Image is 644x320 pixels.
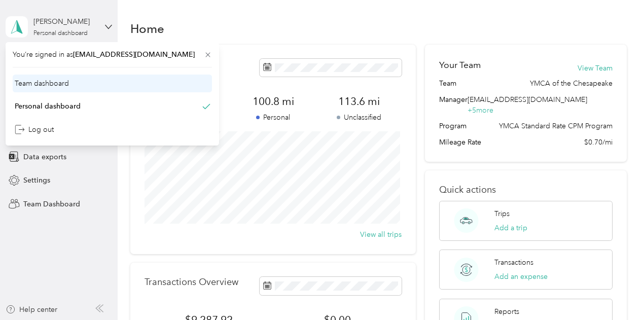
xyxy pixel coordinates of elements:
[439,94,468,116] span: Manager
[578,63,613,74] button: View Team
[73,50,195,59] span: [EMAIL_ADDRESS][DOMAIN_NAME]
[494,257,533,268] p: Transactions
[584,137,613,148] span: $0.70/mi
[439,185,613,195] p: Quick actions
[468,106,493,115] span: + 5 more
[230,112,316,123] p: Personal
[230,94,316,109] span: 100.8 mi
[494,271,548,282] button: Add an expense
[23,152,66,162] span: Data exports
[33,16,97,27] div: [PERSON_NAME]
[316,94,402,109] span: 113.6 mi
[13,49,212,60] span: You’re signed in as
[316,112,402,123] p: Unclassified
[6,304,57,315] button: Help center
[439,78,456,89] span: Team
[15,101,81,112] div: Personal dashboard
[494,223,527,233] button: Add a trip
[499,121,613,131] span: YMCA Standard Rate CPM Program
[494,306,519,317] p: Reports
[15,124,54,135] div: Log out
[145,277,238,288] p: Transactions Overview
[439,137,481,148] span: Mileage Rate
[360,229,402,240] button: View all trips
[530,78,613,89] span: YMCA of the Chesapeake
[23,199,80,209] span: Team Dashboard
[15,78,69,89] div: Team dashboard
[23,175,50,186] span: Settings
[439,59,481,72] h2: Your Team
[33,30,88,37] div: Personal dashboard
[494,208,510,219] p: Trips
[130,23,164,34] h1: Home
[587,263,644,320] iframe: Everlance-gr Chat Button Frame
[439,121,467,131] span: Program
[468,95,587,104] span: [EMAIL_ADDRESS][DOMAIN_NAME]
